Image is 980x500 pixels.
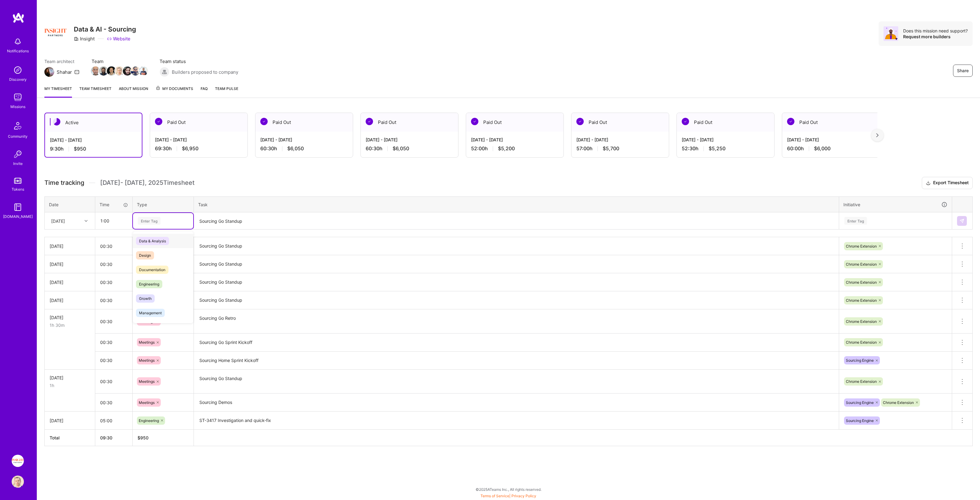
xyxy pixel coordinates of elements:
[481,494,536,498] span: |
[51,218,65,224] div: [DATE]
[74,25,136,33] h3: Data & AI - Sourcing
[194,370,838,393] textarea: Sourcing Go Standup
[10,103,25,110] div: Missions
[138,435,149,440] span: $ 950
[194,196,839,212] th: Task
[12,91,24,103] img: teamwork
[50,417,90,424] div: [DATE]
[953,65,973,77] button: Share
[846,280,877,285] span: Chrome Extension
[136,251,154,259] span: Design
[10,118,25,133] img: Community
[50,314,90,321] div: [DATE]
[182,145,198,152] span: $6,950
[9,76,27,83] div: Discovery
[366,136,453,143] div: [DATE] - [DATE]
[903,28,968,34] div: Does this mission need support?
[12,476,24,488] img: User Avatar
[37,482,980,497] div: © 2025 ATeams Inc., All rights reserved.
[139,319,155,324] span: Meetings
[846,418,874,423] span: Sourcing Engine
[846,298,877,303] span: Chrome Extension
[682,145,769,152] div: 52:30 h
[471,136,559,143] div: [DATE] - [DATE]
[45,113,142,132] div: Active
[139,418,159,423] span: Engineering
[14,178,21,184] img: tokens
[194,256,838,273] textarea: Sourcing Go Standup
[74,146,86,152] span: $950
[57,69,72,75] div: Shahar
[95,292,132,308] input: HH:MM
[50,243,90,249] div: [DATE]
[194,292,838,309] textarea: Sourcing Go Standup
[12,35,24,48] img: bell
[44,67,54,77] img: Team Architect
[8,133,28,140] div: Community
[844,216,867,226] div: Enter Tag
[466,113,563,132] div: Paid Out
[255,113,353,132] div: Paid Out
[74,35,95,42] div: Insight
[498,145,515,152] span: $5,200
[3,213,33,220] div: [DOMAIN_NAME]
[119,85,148,98] a: About Mission
[903,34,968,39] div: Request more builders
[123,66,131,76] a: Team Member Avatar
[846,400,874,405] span: Sourcing Engine
[846,340,877,345] span: Chrome Extension
[44,58,79,65] span: Team architect
[133,196,194,212] th: Type
[44,21,66,43] img: Company Logo
[85,219,88,222] i: icon Chevron
[45,430,95,446] th: Total
[194,352,838,369] textarea: Sourcing Home Sprint Kickoff
[44,85,72,98] a: My timesheet
[260,136,348,143] div: [DATE] - [DATE]
[194,394,838,411] textarea: Sourcing Demos
[876,133,879,137] img: right
[74,36,79,41] i: icon CompanyGray
[12,148,24,160] img: Invite
[576,145,664,152] div: 57:00 h
[95,334,132,350] input: HH:MM
[260,118,268,125] img: Paid Out
[12,12,24,23] img: logo
[814,145,831,152] span: $6,000
[922,177,973,189] button: Export Timesheet
[260,145,348,152] div: 60:30 h
[884,26,898,41] img: Avatar
[12,201,24,213] img: guide book
[926,180,931,186] i: icon Download
[215,85,238,98] a: Team Pulse
[99,66,108,76] img: Team Member Avatar
[44,179,84,187] span: Time tracking
[156,85,193,92] span: My Documents
[13,160,23,167] div: Invite
[95,238,132,254] input: HH:MM
[50,322,90,328] div: 1h 30m
[92,66,100,76] a: Team Member Avatar
[576,136,664,143] div: [DATE] - [DATE]
[95,373,132,390] input: HH:MM
[50,382,90,389] div: 1h
[136,237,169,245] span: Data & Analysis
[172,69,238,75] span: Builders proposed to company
[481,494,509,498] a: Terms of Service
[12,455,24,467] img: Insight Partners: Data & AI - Sourcing
[846,379,877,384] span: Chrome Extension
[96,213,132,229] input: HH:MM
[100,66,107,76] a: Team Member Avatar
[95,394,132,411] input: HH:MM
[136,294,155,303] span: Growth
[92,58,147,65] span: Team
[682,136,769,143] div: [DATE] - [DATE]
[95,274,132,290] input: HH:MM
[136,266,168,274] span: Documentation
[846,262,877,267] span: Chrome Extension
[131,66,139,76] a: Team Member Avatar
[95,412,132,429] input: HH:MM
[957,68,969,74] span: Share
[160,67,169,77] img: Builders proposed to company
[787,118,794,125] img: Paid Out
